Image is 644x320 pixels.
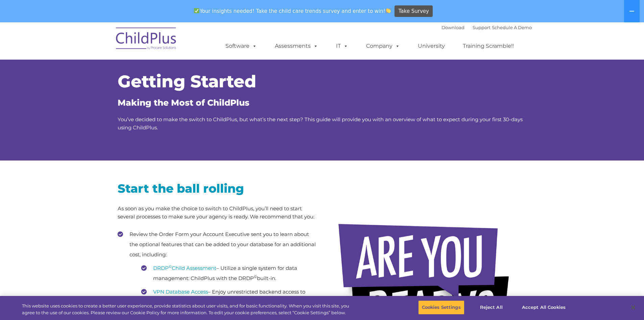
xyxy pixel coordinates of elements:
a: Software [219,39,264,53]
p: As soon as you make the choice to switch to ChildPlus, you’ll need to start several processes to ... [118,205,317,221]
span: Take Survey [399,5,429,17]
a: Download [442,25,464,30]
img: ✅ [194,8,199,13]
li: – Enjoy unrestricted backend access to your data with a secure VPN tunnel. [141,287,317,307]
a: Schedule A Demo [492,25,532,30]
img: ChildPlus by Procare Solutions [113,23,180,57]
span: You’ve decided to make the switch to ChildPlus, but what’s the next step? This guide will provide... [118,116,523,131]
button: Cookies Settings [418,300,464,315]
div: This website uses cookies to create a better user experience, provide statistics about user visit... [22,303,354,316]
button: Accept All Cookies [518,300,569,315]
button: Reject All [470,300,512,315]
a: Assessments [268,39,325,53]
span: Getting Started [118,71,256,92]
a: Support [473,25,491,30]
span: Your insights needed! Take the child care trends survey and enter to win! [191,4,394,18]
font: | [442,25,532,30]
sup: © [169,264,172,269]
img: 👏 [386,8,391,13]
a: IT [329,39,355,53]
h2: Start the ball rolling [118,181,317,196]
a: Training Scramble!! [456,39,521,53]
li: – Utilize a single system for data management: ChildPlus with the DRDP built-in. [141,263,317,283]
a: DRDP©Child Assessment [153,265,216,271]
button: Close [626,300,641,315]
a: Company [359,39,407,53]
sup: © [254,274,257,279]
span: Making the Most of ChildPlus [118,98,249,108]
a: Take Survey [395,5,433,17]
a: VPN Database Access [153,289,208,295]
a: University [411,39,452,53]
